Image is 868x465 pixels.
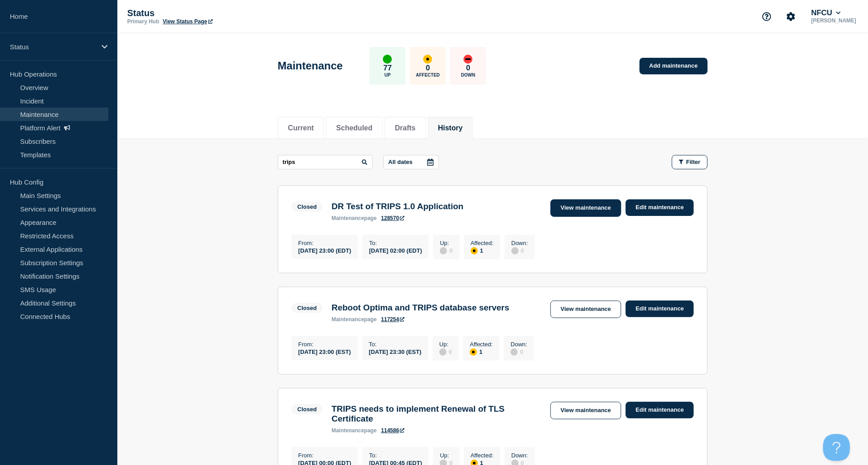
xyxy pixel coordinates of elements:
p: All dates [388,159,413,165]
div: 1 [471,246,494,254]
a: 128570 [381,215,404,221]
div: Closed [297,406,317,413]
p: 0 [426,64,430,73]
a: Edit maintenance [626,199,694,216]
div: up [383,55,392,64]
p: Up : [440,240,452,246]
div: 0 [440,246,452,254]
p: Status [10,43,96,51]
p: To : [369,341,422,348]
button: NFCU [809,9,842,17]
a: Edit maintenance [626,301,694,317]
a: 114586 [381,427,404,434]
p: Status [127,8,306,18]
div: [DATE] 02:00 (EDT) [369,246,422,254]
p: Down [461,73,476,77]
p: From : [298,452,351,459]
button: All dates [383,155,439,169]
a: Add maintenance [640,58,708,74]
button: History [438,124,463,132]
p: [PERSON_NAME] [809,17,858,24]
span: maintenance [331,215,364,221]
a: View maintenance [550,199,621,217]
input: Search maintenances [278,155,373,169]
p: To : [369,240,422,246]
p: Down : [511,240,528,246]
button: Current [288,124,314,132]
div: down [464,55,473,64]
div: affected [470,349,477,356]
div: disabled [439,349,447,356]
p: Affected : [471,452,494,459]
p: 77 [383,64,392,73]
div: [DATE] 23:30 (EST) [369,348,422,355]
a: View Status Page [163,18,212,25]
div: Closed [297,305,317,311]
button: Filter [672,155,708,169]
a: 117254 [381,316,404,323]
p: Affected : [470,341,493,348]
p: Up [384,73,391,77]
p: Primary Hub [127,18,159,25]
span: Filter [686,159,700,165]
div: Closed [297,203,317,210]
div: disabled [511,349,518,356]
p: Down : [511,452,528,459]
iframe: Help Scout Beacon - Open [823,434,850,461]
p: page [331,215,377,221]
p: page [331,427,377,434]
a: View maintenance [550,402,621,419]
div: disabled [511,247,519,254]
a: Edit maintenance [626,402,694,418]
h3: DR Test of TRIPS 1.0 Application [331,202,464,211]
p: 0 [466,64,470,73]
button: Account settings [782,7,800,26]
div: affected [471,247,478,254]
p: Affected [416,73,440,77]
p: From : [298,240,351,246]
p: From : [298,341,351,348]
div: 0 [511,246,528,254]
p: To : [369,452,422,459]
p: Up : [439,341,452,348]
p: Affected : [471,240,494,246]
div: 0 [511,348,527,356]
div: 0 [439,348,452,356]
h1: Maintenance [278,60,343,72]
div: 1 [470,348,493,356]
h3: TRIPS needs to implement Renewal of TLS Certificate [331,404,541,424]
span: maintenance [331,427,364,434]
div: affected [423,55,432,64]
p: Up : [440,452,452,459]
p: page [331,316,377,323]
a: View maintenance [550,301,621,318]
div: [DATE] 23:00 (EST) [298,348,351,355]
span: maintenance [331,316,364,323]
button: Support [757,7,776,26]
h3: Reboot Optima and TRIPS database servers [331,303,509,313]
p: Down : [511,341,527,348]
button: Drafts [395,124,416,132]
div: disabled [440,247,447,254]
button: Scheduled [336,124,373,132]
div: [DATE] 23:00 (EDT) [298,246,351,254]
